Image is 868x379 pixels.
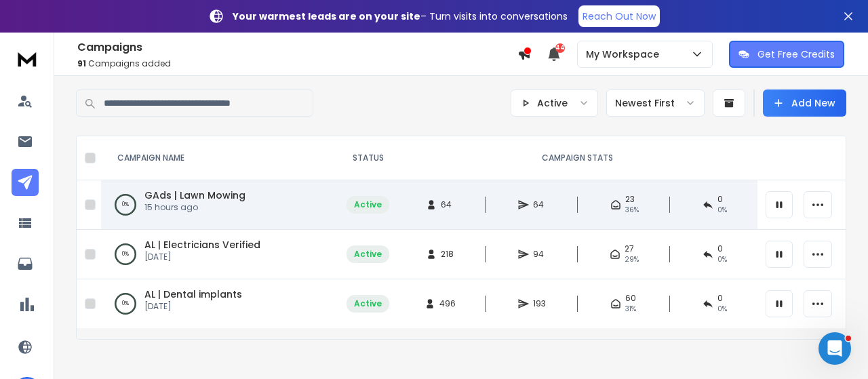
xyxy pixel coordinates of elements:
[122,198,129,212] p: 0 %
[144,301,242,312] p: [DATE]
[77,58,517,69] p: Campaigns added
[717,254,727,265] span: 0 %
[397,136,757,180] th: CAMPAIGN STATS
[144,188,245,202] a: GAds | Lawn Mowing
[763,89,846,117] button: Add New
[533,298,547,309] span: 193
[625,304,636,315] span: 31 %
[729,41,844,68] button: Get Free Credits
[77,58,86,69] span: 91
[625,254,639,265] span: 29 %
[625,205,639,216] span: 36 %
[144,287,242,301] a: AL | Dental implants
[757,47,835,61] p: Get Free Credits
[586,47,665,61] p: My Workspace
[717,243,723,254] span: 0
[14,46,41,71] img: logo
[439,298,456,309] span: 496
[583,9,656,23] p: Reach Out Now
[441,199,454,210] span: 64
[144,202,245,213] p: 15 hours ago
[818,332,851,365] iframe: Intercom live chat
[533,199,547,210] span: 64
[233,9,420,23] strong: Your warmest leads are on your site
[717,205,727,216] span: 0 %
[354,199,382,210] div: Active
[144,238,260,252] a: AL | Electricians Verified
[101,230,338,279] td: 0%AL | Electricians Verified[DATE]
[101,180,338,230] td: 0%GAds | Lawn Mowing15 hours ago
[625,194,635,205] span: 23
[122,247,129,261] p: 0 %
[101,279,338,329] td: 0%AL | Dental implants[DATE]
[555,43,565,53] span: 44
[338,136,397,180] th: STATUS
[441,249,454,260] span: 218
[77,39,517,56] h1: Campaigns
[122,297,129,311] p: 0 %
[533,249,547,260] span: 94
[717,293,723,304] span: 0
[144,252,260,262] p: [DATE]
[625,243,634,254] span: 27
[717,194,723,205] span: 0
[625,293,636,304] span: 60
[606,89,705,117] button: Newest First
[101,136,338,180] th: CAMPAIGN NAME
[537,96,568,110] p: Active
[233,9,568,23] p: – Turn visits into conversations
[578,5,660,27] a: Reach Out Now
[717,304,727,315] span: 0 %
[354,298,382,309] div: Active
[354,249,382,260] div: Active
